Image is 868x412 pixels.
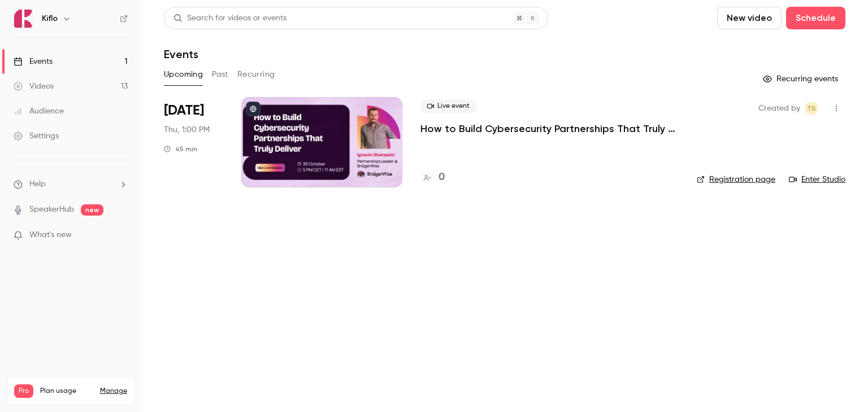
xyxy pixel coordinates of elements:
a: How to Build Cybersecurity Partnerships That Truly Deliver [420,122,679,135]
button: Recurring events [758,70,845,88]
div: Search for videos or events [173,12,287,24]
span: Help [29,178,46,190]
a: Enter Studio [789,174,845,185]
span: Plan usage [40,387,93,396]
img: Kiflo [14,10,32,28]
a: SpeakerHub [29,204,74,216]
button: Upcoming [164,65,203,84]
button: Recurring [237,65,275,84]
div: Videos [14,81,54,92]
div: 45 min [164,144,197,154]
a: Registration page [697,174,775,185]
span: Pro [14,384,33,398]
div: Audience [14,106,64,117]
div: Events [14,56,53,67]
h4: 0 [439,170,445,185]
button: Past [212,65,228,84]
span: [DATE] [164,102,204,120]
button: Schedule [786,7,845,29]
span: What's new [29,229,72,241]
span: Tomica Stojanovikj [805,102,818,115]
span: TS [807,102,816,115]
li: help-dropdown-opener [14,178,128,190]
a: Manage [100,387,127,396]
iframe: Noticeable Trigger [114,230,128,240]
h6: Kiflo [42,13,58,24]
span: Live event [420,99,476,113]
span: Created by [758,102,800,115]
div: Oct 30 Thu, 5:00 PM (Europe/Rome) [164,97,223,187]
button: New video [717,7,782,29]
span: Thu, 1:00 PM [164,124,210,135]
div: Settings [14,130,59,142]
span: new [81,204,103,216]
h1: Events [164,47,198,61]
a: 0 [420,170,445,185]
